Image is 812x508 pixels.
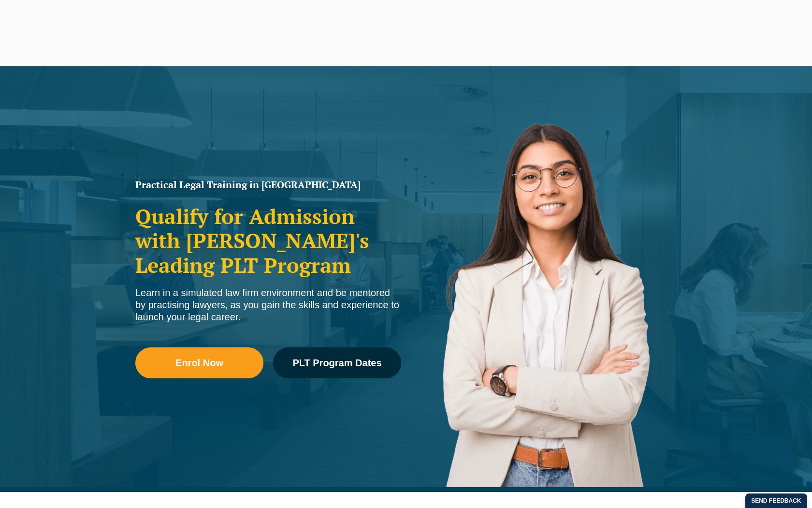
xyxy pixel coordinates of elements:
div: Learn in a simulated law firm environment and be mentored by practising lawyers, as you gain the ... [135,287,401,323]
a: Enrol Now [135,347,263,378]
h1: Practical Legal Training in [GEOGRAPHIC_DATA] [135,180,401,190]
a: PLT Program Dates [273,347,401,378]
span: Enrol Now [175,358,223,368]
h2: Qualify for Admission with [PERSON_NAME]'s Leading PLT Program [135,204,401,277]
span: PLT Program Dates [292,358,381,368]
